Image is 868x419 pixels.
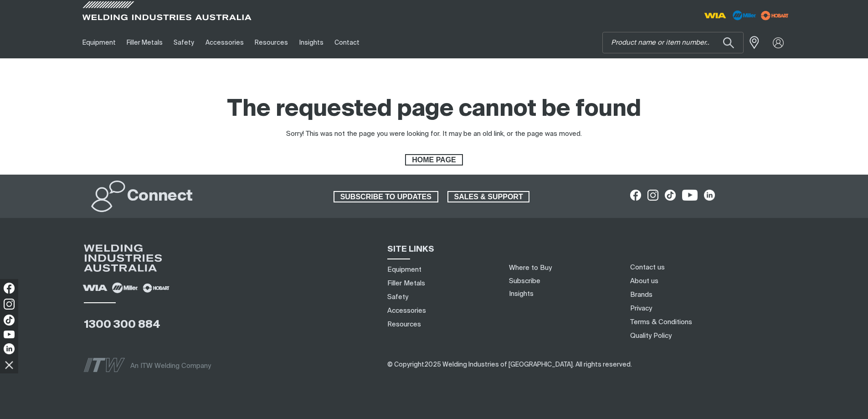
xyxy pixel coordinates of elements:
[4,331,15,338] img: YouTube
[447,191,530,203] a: SALES & SUPPORT
[448,191,529,203] span: SALES & SUPPORT
[509,290,534,297] a: Insights
[387,292,408,302] a: Safety
[405,154,462,166] a: HOME PAGE
[293,27,329,58] a: Insights
[509,278,540,285] a: Subscribe
[630,317,692,327] a: Terms & Conditions
[227,95,641,124] h1: The requested page cannot be found
[4,315,15,326] img: TikTok
[84,319,160,330] a: 1300 300 884
[387,306,426,316] a: Accessories
[630,331,672,341] a: Quality Policy
[334,191,437,203] span: SUBSCRIBE TO UPDATES
[200,27,249,58] a: Accessories
[130,362,211,369] span: An ITW Welding Company
[630,290,652,300] a: Brands
[384,263,498,331] nav: Sitemap
[77,27,121,58] a: Equipment
[603,32,743,53] input: Product name or item number...
[127,186,193,207] h2: Connect
[1,357,17,372] img: hide socials
[168,27,200,58] a: Safety
[758,9,791,22] img: miller
[329,27,365,58] a: Contact
[387,265,421,274] a: Equipment
[387,279,425,288] a: Filler Metals
[713,32,744,53] button: Search products
[286,129,582,140] div: Sorry! This was not the page you were looking for. It may be an old link, or the page was moved.
[630,263,665,272] a: Contact us
[387,362,632,368] span: © Copyright 2025 Welding Industries of [GEOGRAPHIC_DATA] . All rights reserved.
[249,27,293,58] a: Resources
[4,299,15,310] img: Instagram
[387,245,434,253] span: SITE LINKS
[334,191,438,203] a: SUBSCRIBE TO UPDATES
[406,154,462,166] span: HOME PAGE
[4,283,15,294] img: Facebook
[630,304,652,313] a: Privacy
[509,264,552,271] a: Where to Buy
[627,260,801,342] nav: Footer
[4,343,15,354] img: LinkedIn
[387,361,632,368] span: ​​​​​​​​​​​​​​​​​​ ​​​​​​
[121,27,168,58] a: Filler Metals
[77,27,613,58] nav: Main
[387,320,421,329] a: Resources
[630,276,658,286] a: About us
